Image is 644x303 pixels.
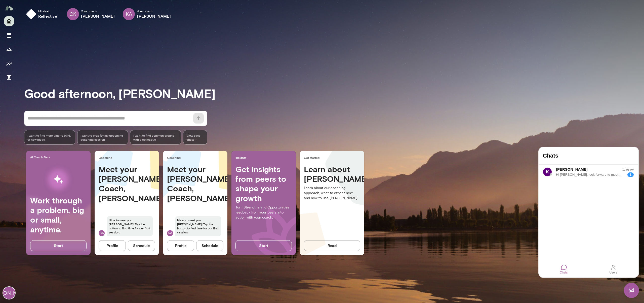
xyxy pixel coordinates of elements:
[38,9,57,13] span: Mindset
[17,25,83,30] div: Hi [PERSON_NAME], look forward to meeting you. When you get the chance, please take a min to find...
[119,6,174,22] div: KAYour coach[PERSON_NAME]
[137,9,171,13] span: Your coach
[21,123,29,127] div: Chats
[304,164,360,184] h4: Learn about [PERSON_NAME]
[22,117,28,123] div: Chats
[81,13,115,19] h6: [PERSON_NAME]
[24,130,75,145] div: I want to find more time to think of new ideas
[4,30,14,40] button: Sessions
[133,133,178,141] span: I want to find common ground with a colleague
[175,216,221,236] span: Nice to meet you [PERSON_NAME]! Tap the button to find time for our first session.
[235,240,292,251] button: Start
[167,240,194,251] button: Profile
[30,240,87,251] button: Start
[4,20,13,29] img: data:image/png;base64,iVBORw0KGgoAAAANSUhEUgAAAMgAAADICAYAAACtWK6eAAAMj0lEQVR4Aeyde3AV1RnAvxsiGQS...
[4,16,14,26] button: Home
[304,186,360,201] p: Learn about our coaching approach, what to expect next, and how to use [PERSON_NAME].
[99,230,105,236] div: CK
[304,156,362,160] span: Get started
[304,240,360,251] button: Read
[24,86,644,100] h3: Good afternoon, [PERSON_NAME]
[123,8,135,20] div: KA
[26,9,36,19] img: mindset
[196,240,223,251] button: Schedule
[235,156,294,160] span: Insights
[183,130,207,145] span: View past chats ->
[89,25,95,30] span: 1
[167,230,173,236] div: KA
[128,240,155,251] button: Schedule
[30,196,87,234] h4: Work through a problem, big or small, anytime.
[137,13,171,19] h6: [PERSON_NAME]
[30,155,89,159] span: AI Coach Beta
[27,133,72,141] span: I want to find more time to think of new ideas
[4,5,95,12] h4: Chats
[67,8,79,20] div: CK
[63,6,118,22] div: CKYour coach[PERSON_NAME]
[78,21,95,24] span: 12:06 PM
[38,13,57,19] h6: reflective
[235,205,292,220] p: Turn Strengths and Opportunities feedback from your peers into action with your coach.
[99,156,157,160] span: Coaching
[81,9,115,13] span: Your coach
[4,44,14,54] button: Growth Plan
[77,130,128,145] div: I want to prep for my upcoming coaching session
[99,164,155,203] h4: Meet your [PERSON_NAME] Coach, [PERSON_NAME]
[80,133,125,141] span: I want to prep for my upcoming coaching session
[3,287,15,299] div: [PERSON_NAME]
[4,73,14,83] button: Documents
[167,164,223,203] h4: Meet your [PERSON_NAME] Coach, [PERSON_NAME]
[99,240,126,251] button: Profile
[17,19,78,25] div: [PERSON_NAME]
[107,216,153,236] span: Nice to meet you [PERSON_NAME]! Tap the button to find time for our first session.
[5,3,13,13] img: Mento
[24,6,61,22] button: Mindsetreflective
[167,156,225,160] span: Coaching
[4,58,14,69] button: Insights
[36,164,81,196] img: AI Workflows
[235,164,292,203] h4: Get insights from peers to shape your growth
[71,117,77,123] div: Users
[71,123,78,127] div: Users
[130,130,181,145] div: I want to find common ground with a colleague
